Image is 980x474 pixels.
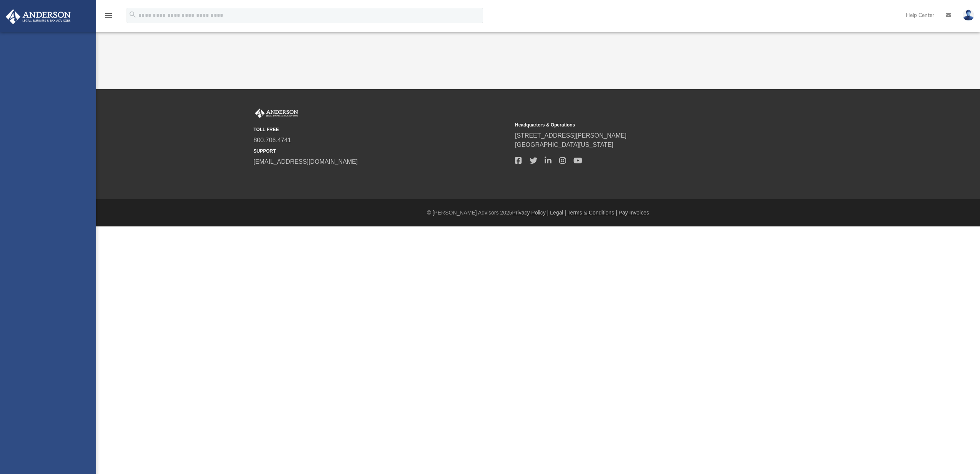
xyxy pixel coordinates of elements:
[512,210,549,216] a: Privacy Policy |
[253,158,358,165] a: [EMAIL_ADDRESS][DOMAIN_NAME]
[515,121,771,128] small: Headquarters & Operations
[515,132,627,139] a: [STREET_ADDRESS][PERSON_NAME]
[618,210,649,216] a: Pay Invoices
[253,148,510,155] small: SUPPORT
[104,15,113,20] a: menu
[96,209,980,217] div: © [PERSON_NAME] Advisors 2025
[253,108,300,118] img: Anderson Advisors Platinum Portal
[128,10,137,19] i: search
[568,210,617,216] a: Terms & Conditions |
[253,137,291,143] a: 800.706.4741
[963,10,974,21] img: User Pic
[515,141,613,148] a: [GEOGRAPHIC_DATA][US_STATE]
[3,9,73,24] img: Anderson Advisors Platinum Portal
[104,11,113,20] i: menu
[550,210,566,216] a: Legal |
[253,126,510,133] small: TOLL FREE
